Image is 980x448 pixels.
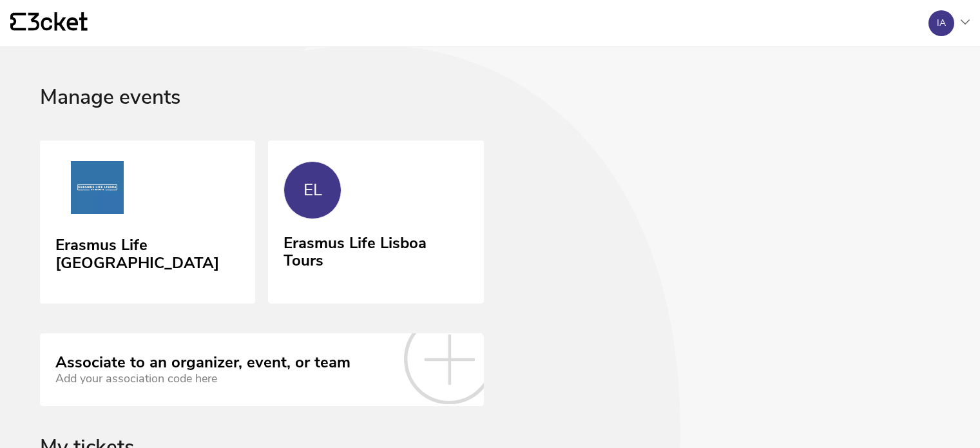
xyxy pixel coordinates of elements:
[40,333,484,405] a: Associate to an organizer, event, or team Add your association code here
[40,86,940,141] div: Manage events
[55,372,351,385] div: Add your association code here
[55,231,240,272] div: Erasmus Life [GEOGRAPHIC_DATA]
[55,161,139,219] img: Erasmus Life Lisboa
[55,354,351,372] div: Associate to an organizer, event, or team
[10,13,26,31] g: {' '}
[303,180,322,200] div: EL
[10,12,88,34] a: {' '}
[40,141,255,304] a: Erasmus Life Lisboa Erasmus Life [GEOGRAPHIC_DATA]
[268,141,483,302] a: EL Erasmus Life Lisboa Tours
[937,18,946,28] div: IA
[283,229,468,270] div: Erasmus Life Lisboa Tours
